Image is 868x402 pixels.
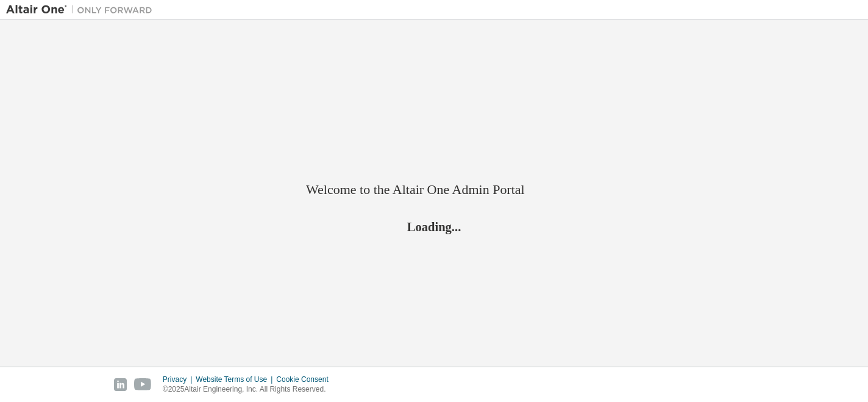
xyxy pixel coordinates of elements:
[196,375,276,384] div: Website Terms of Use
[163,384,336,395] p: © 2025 Altair Engineering, Inc. All Rights Reserved.
[163,375,196,384] div: Privacy
[114,378,127,391] img: linkedin.svg
[134,378,152,391] img: youtube.svg
[276,375,335,384] div: Cookie Consent
[306,181,562,198] h2: Welcome to the Altair One Admin Portal
[6,4,158,16] img: Altair One
[306,218,562,234] h2: Loading...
